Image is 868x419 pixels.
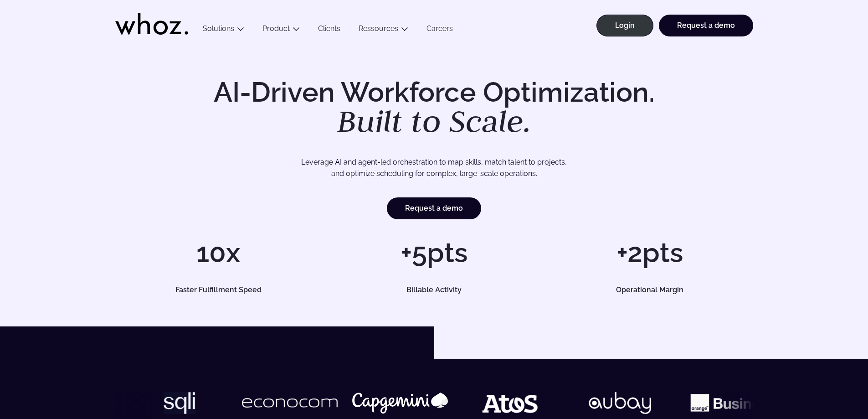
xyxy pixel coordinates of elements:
h5: Billable Activity [341,286,527,294]
em: Built to Scale. [337,101,531,141]
a: Request a demo [387,197,481,219]
button: Product [253,24,309,36]
h1: +2pts [546,239,753,266]
h5: Faster Fulfillment Speed [125,286,311,294]
h1: 10x [115,239,322,266]
a: Ressources [359,24,398,33]
a: Product [262,24,290,33]
a: Login [596,15,653,36]
a: Careers [417,24,462,36]
a: Clients [309,24,349,36]
h1: AI-Driven Workforce Optimization. [201,78,668,137]
button: Solutions [194,24,253,36]
a: Request a demo [659,15,753,36]
button: Ressources [349,24,417,36]
h5: Operational Margin [557,286,743,294]
h1: +5pts [331,239,537,266]
p: Leverage AI and agent-led orchestration to map skills, match talent to projects, and optimize sch... [147,156,721,180]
